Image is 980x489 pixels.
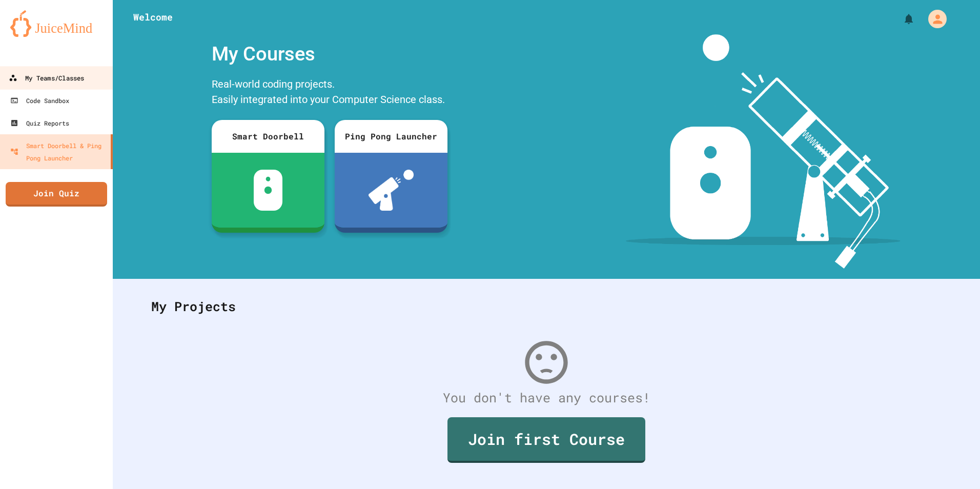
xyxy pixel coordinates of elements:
[207,74,453,112] div: Real-world coding projects. Easily integrated into your Computer Science class.
[207,34,453,74] div: My Courses
[884,10,917,28] div: My Notifications
[10,94,69,107] div: Code Sandbox
[10,10,103,37] img: logo-orange.svg
[917,7,949,31] div: My Account
[626,34,901,269] img: banner-image-my-projects.png
[141,388,952,407] div: You don't have any courses!
[447,417,645,463] a: Join first Course
[6,182,107,207] a: Join Quiz
[141,287,952,327] div: My Projects
[10,139,107,164] div: Smart Doorbell & Ping Pong Launcher
[9,72,84,85] div: My Teams/Classes
[335,120,447,153] div: Ping Pong Launcher
[10,117,69,129] div: Quiz Reports
[212,120,324,153] div: Smart Doorbell
[369,170,414,211] img: ppl-with-ball.png
[254,170,283,211] img: sdb-white.svg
